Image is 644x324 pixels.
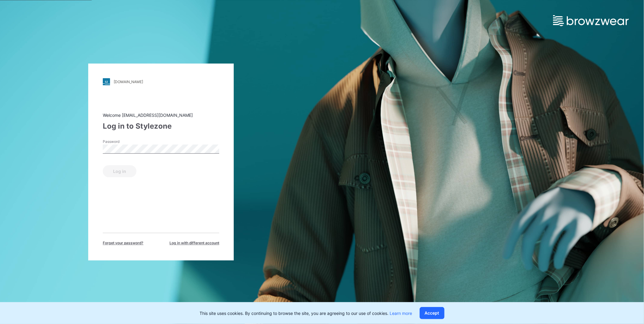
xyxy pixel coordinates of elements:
[553,15,629,26] img: browzwear-logo.e42bd6dac1945053ebaf764b6aa21510.svg
[420,307,444,319] button: Accept
[114,79,143,84] div: [DOMAIN_NAME]
[200,310,412,316] p: This site uses cookies. By continuing to browse the site, you are agreeing to our use of cookies.
[103,121,219,132] div: Log in to Stylezone
[103,112,219,119] div: Welcome [EMAIL_ADDRESS][DOMAIN_NAME]
[169,241,219,246] span: Log in with different account
[390,311,412,316] a: Learn more
[103,241,143,246] span: Forget your password?
[103,78,219,86] a: [DOMAIN_NAME]
[103,78,110,86] img: stylezone-logo.562084cfcfab977791bfbf7441f1a819.svg
[103,139,145,145] label: Password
